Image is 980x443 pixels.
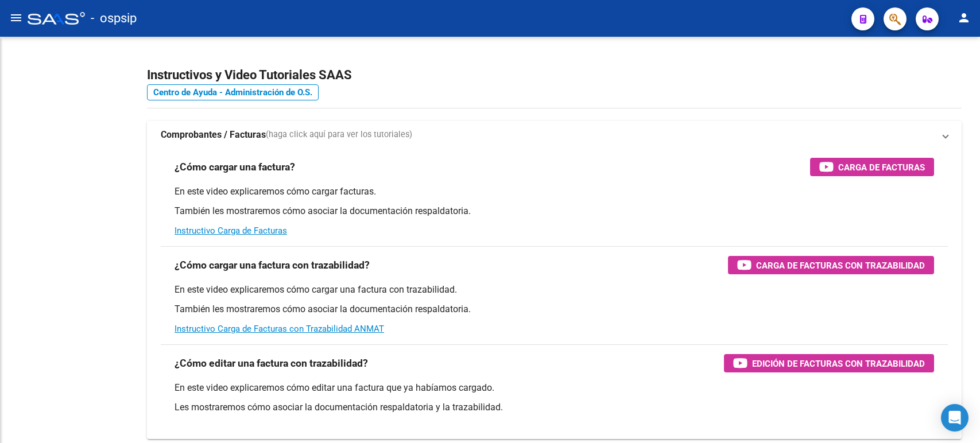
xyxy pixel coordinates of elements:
h2: Instructivos y Video Tutoriales SAAS [147,64,962,86]
button: Edición de Facturas con Trazabilidad [724,354,934,372]
span: Edición de Facturas con Trazabilidad [752,356,925,371]
p: También les mostraremos cómo asociar la documentación respaldatoria. [175,303,934,316]
h3: ¿Cómo cargar una factura con trazabilidad? [175,257,370,273]
span: Carga de Facturas con Trazabilidad [756,258,925,273]
h3: ¿Cómo editar una factura con trazabilidad? [175,355,368,371]
p: También les mostraremos cómo asociar la documentación respaldatoria. [175,205,934,217]
div: Comprobantes / Facturas(haga click aquí para ver los tutoriales) [147,149,962,439]
span: (haga click aquí para ver los tutoriales) [266,129,412,141]
h3: ¿Cómo cargar una factura? [175,159,295,175]
p: En este video explicaremos cómo cargar facturas. [175,185,934,198]
p: En este video explicaremos cómo cargar una factura con trazabilidad. [175,283,934,296]
strong: Comprobantes / Facturas [161,129,266,141]
a: Instructivo Carga de Facturas con Trazabilidad ANMAT [175,324,384,334]
span: - ospsip [91,6,137,31]
button: Carga de Facturas con Trazabilidad [728,256,934,274]
p: Les mostraremos cómo asociar la documentación respaldatoria y la trazabilidad. [175,401,934,414]
a: Instructivo Carga de Facturas [175,226,287,236]
button: Carga de Facturas [810,158,934,176]
a: Centro de Ayuda - Administración de O.S. [147,84,319,100]
div: Open Intercom Messenger [941,404,969,432]
mat-expansion-panel-header: Comprobantes / Facturas(haga click aquí para ver los tutoriales) [147,121,962,149]
p: En este video explicaremos cómo editar una factura que ya habíamos cargado. [175,382,934,394]
mat-icon: person [957,11,971,25]
span: Carga de Facturas [838,160,925,174]
mat-icon: menu [9,11,23,25]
